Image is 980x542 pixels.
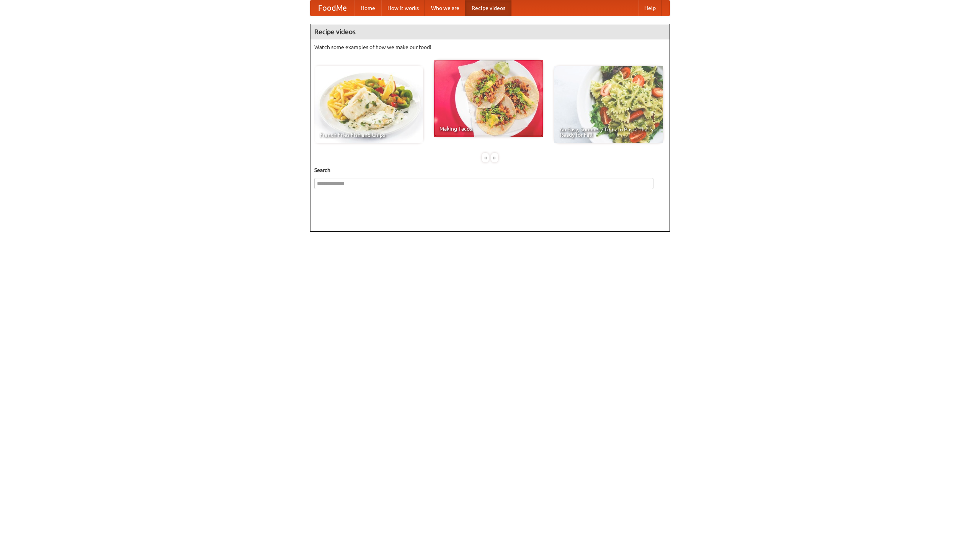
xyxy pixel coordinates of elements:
[314,66,423,143] a: French Fries Fish and Chips
[320,132,418,138] span: French Fries Fish and Chips
[310,0,354,16] a: FoodMe
[554,66,663,143] a: An Easy, Summery Tomato Pasta That's Ready for Fall
[434,60,543,137] a: Making Tacos
[482,153,489,162] div: «
[381,0,425,16] a: How it works
[560,127,658,138] span: An Easy, Summery Tomato Pasta That's Ready for Fall
[310,24,670,39] h4: Recipe videos
[491,153,498,162] div: »
[314,43,666,51] p: Watch some examples of how we make our food!
[465,0,511,16] a: Recipe videos
[638,0,662,16] a: Help
[425,0,465,16] a: Who we are
[439,126,537,131] span: Making Tacos
[314,166,666,174] h5: Search
[354,0,381,16] a: Home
